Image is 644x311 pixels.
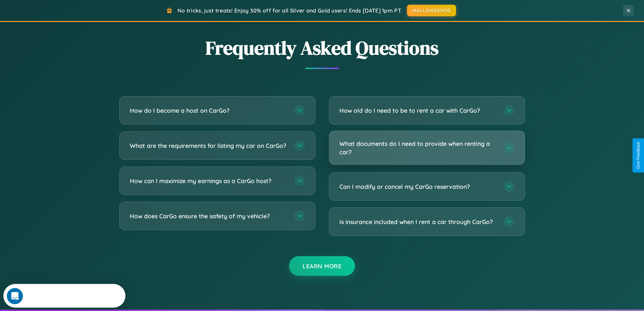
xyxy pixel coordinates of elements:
button: Learn More [289,256,355,276]
h2: Frequently Asked Questions [119,35,525,61]
button: HALLOWEEN30 [407,5,456,16]
h3: Can I modify or cancel my CarGo reservation? [339,182,497,191]
h3: Is insurance included when I rent a car through CarGo? [339,218,497,226]
h3: What documents do I need to provide when renting a car? [339,139,497,156]
h3: How do I become a host on CarGo? [130,106,287,115]
span: No tricks, just treats! Enjoy 30% off for all Silver and Gold users! Ends [DATE] 1pm PT. [177,7,402,14]
iframe: Intercom live chat discovery launcher [3,284,125,308]
h3: What are the requirements for listing my car on CarGo? [130,141,287,150]
h3: How can I maximize my earnings as a CarGo host? [130,177,287,185]
div: Give Feedback [636,142,641,169]
iframe: Intercom live chat [7,288,23,304]
h3: How does CarGo ensure the safety of my vehicle? [130,212,287,220]
h3: How old do I need to be to rent a car with CarGo? [339,106,497,115]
